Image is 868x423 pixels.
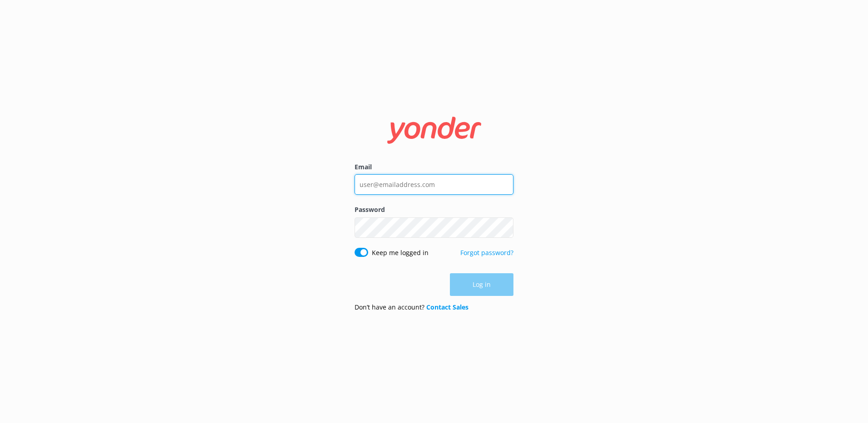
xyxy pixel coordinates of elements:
[372,248,429,258] label: Keep me logged in
[460,248,513,257] a: Forgot password?
[355,302,469,312] p: Don’t have an account?
[355,174,513,195] input: user@emailaddress.com
[355,205,513,215] label: Password
[495,218,513,236] button: Show password
[355,162,513,172] label: Email
[426,303,469,311] a: Contact Sales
